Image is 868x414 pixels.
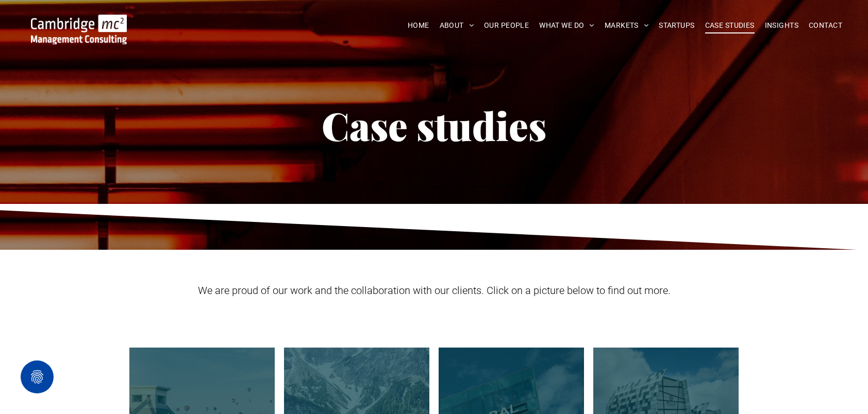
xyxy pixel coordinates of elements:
a: INSIGHTS [760,18,804,33]
a: MARKETS [599,18,654,33]
a: WHAT WE DO [534,18,599,33]
a: HOME [403,18,435,33]
a: CASE STUDIES [700,18,760,33]
a: ABOUT [435,18,479,33]
img: Go to Homepage [31,14,127,44]
span: We are proud of our work and the collaboration with our clients. Click on a picture below to find... [198,284,671,297]
a: CONTACT [804,18,847,33]
span: Case studies [322,99,546,151]
a: STARTUPS [654,18,699,33]
a: OUR PEOPLE [479,18,534,33]
a: Your Business Transformed | Cambridge Management Consulting [31,16,127,27]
